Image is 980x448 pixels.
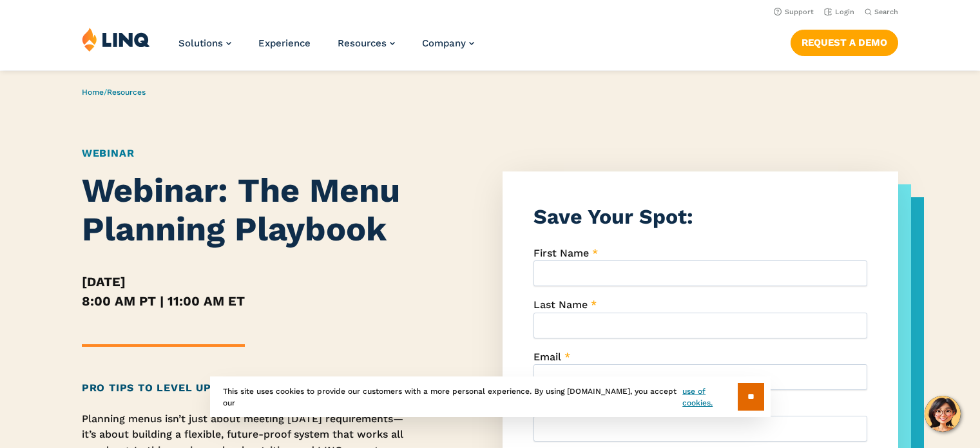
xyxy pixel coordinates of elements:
[338,37,395,49] a: Resources
[82,88,104,97] a: Home
[865,7,898,17] button: Open Search Bar
[82,291,408,311] h5: 8:00 AM PT | 11:00 AM ET
[107,88,146,97] a: Resources
[774,8,814,16] a: Support
[82,147,135,159] a: Webinar
[533,351,561,363] span: Email
[682,385,737,409] a: use of cookies.
[82,380,408,396] h2: Pro Tips to Level Up Your Menus
[82,88,146,97] span: /
[533,247,589,259] span: First Name
[925,396,961,432] button: Hello, have a question? Let’s chat.
[824,8,854,16] a: Login
[258,37,311,49] a: Experience
[874,8,898,16] span: Search
[422,37,474,49] a: Company
[178,37,231,49] a: Solutions
[422,37,466,49] span: Company
[82,27,150,52] img: LINQ | K‑12 Software
[533,298,588,311] span: Last Name
[210,376,771,417] div: This site uses cookies to provide our customers with a more personal experience. By using [DOMAIN...
[338,37,387,49] span: Resources
[82,272,408,291] h5: [DATE]
[791,27,898,55] nav: Button Navigation
[178,37,223,49] span: Solutions
[82,171,408,249] h1: Webinar: The Menu Planning Playbook
[533,204,693,229] strong: Save Your Spot:
[791,30,898,55] a: Request a Demo
[178,27,474,70] nav: Primary Navigation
